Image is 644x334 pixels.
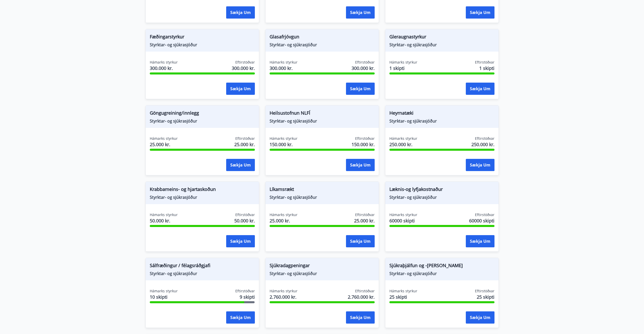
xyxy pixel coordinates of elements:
[389,141,417,148] span: 250.000 kr.
[389,271,494,276] span: Styrktar- og sjúkrasjóður
[477,294,494,300] span: 25 skipti
[354,217,375,224] span: 25.000 kr.
[389,42,494,48] span: Styrktar- og sjúkrasjóður
[270,141,298,148] span: 150.000 kr.
[150,194,255,200] span: Styrktar- og sjúkrasjóður
[471,141,494,148] span: 250.000 kr.
[466,311,494,324] button: Sækja um
[346,6,375,19] button: Sækja um
[226,235,255,247] button: Sækja um
[389,212,417,217] span: Hámarks styrkur
[270,136,298,141] span: Hámarks styrkur
[352,65,375,71] span: 300.000 kr.
[150,294,178,300] span: 10 skipti
[389,118,494,124] span: Styrktar- og sjúkrasjóður
[270,194,375,200] span: Styrktar- og sjúkrasjóður
[226,6,255,19] button: Sækja um
[270,42,375,48] span: Styrktar- og sjúkrasjóður
[150,33,255,42] span: Fæðingarstyrkur
[469,217,494,224] span: 60000 skipti
[235,136,255,141] span: Eftirstöðvar
[475,60,494,65] span: Eftirstöðvar
[466,159,494,171] button: Sækja um
[150,141,178,148] span: 25.000 kr.
[389,194,494,200] span: Styrktar- og sjúkrasjóður
[270,60,298,65] span: Hámarks styrkur
[150,212,178,217] span: Hámarks styrkur
[389,294,417,300] span: 25 skipti
[235,289,255,294] span: Eftirstöðvar
[240,294,255,300] span: 9 skipti
[226,311,255,324] button: Sækja um
[466,6,494,19] button: Sækja um
[150,118,255,124] span: Styrktar- og sjúkrasjóður
[234,141,255,148] span: 25.000 kr.
[270,271,375,276] span: Styrktar- og sjúkrasjóður
[355,136,375,141] span: Eftirstöðvar
[150,110,255,118] span: Göngugreining/innlegg
[270,294,298,300] span: 2.760.000 kr.
[270,262,375,271] span: Sjúkradagpeningar
[150,289,178,294] span: Hámarks styrkur
[389,60,417,65] span: Hámarks styrkur
[226,83,255,95] button: Sækja um
[270,289,298,294] span: Hámarks styrkur
[346,83,375,95] button: Sækja um
[270,110,375,118] span: Heilsustofnun NLFÍ
[466,235,494,247] button: Sækja um
[150,60,178,65] span: Hámarks styrkur
[150,271,255,276] span: Styrktar- og sjúkrasjóður
[389,217,417,224] span: 60000 skipti
[348,294,375,300] span: 2.760.000 kr.
[475,289,494,294] span: Eftirstöðvar
[226,159,255,171] button: Sækja um
[346,159,375,171] button: Sækja um
[270,217,298,224] span: 25.000 kr.
[389,136,417,141] span: Hámarks styrkur
[150,65,178,71] span: 300.000 kr.
[150,186,255,194] span: Krabbameins- og hjartaskoðun
[270,212,298,217] span: Hámarks styrkur
[389,262,494,271] span: Sjúkraþjálfun og -[PERSON_NAME]
[150,262,255,271] span: Sálfræðingur / félagsráðgjafi
[389,186,494,194] span: Læknis-og lyfjakostnaður
[270,186,375,194] span: Líkamsrækt
[150,217,178,224] span: 50.000 kr.
[346,235,375,247] button: Sækja um
[466,83,494,95] button: Sækja um
[352,141,375,148] span: 150.000 kr.
[355,60,375,65] span: Eftirstöðvar
[355,289,375,294] span: Eftirstöðvar
[235,60,255,65] span: Eftirstöðvar
[355,212,375,217] span: Eftirstöðvar
[232,65,255,71] span: 300.000 kr.
[150,136,178,141] span: Hámarks styrkur
[235,212,255,217] span: Eftirstöðvar
[475,136,494,141] span: Eftirstöðvar
[389,33,494,42] span: Gleraugnastyrkur
[479,65,494,71] span: 1 skipti
[234,217,255,224] span: 50.000 kr.
[270,65,298,71] span: 300.000 kr.
[389,65,417,71] span: 1 skipti
[475,212,494,217] span: Eftirstöðvar
[389,110,494,118] span: Heyrnatæki
[389,289,417,294] span: Hámarks styrkur
[270,33,375,42] span: Glasafrjóvgun
[150,42,255,48] span: Styrktar- og sjúkrasjóður
[270,118,375,124] span: Styrktar- og sjúkrasjóður
[346,311,375,324] button: Sækja um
